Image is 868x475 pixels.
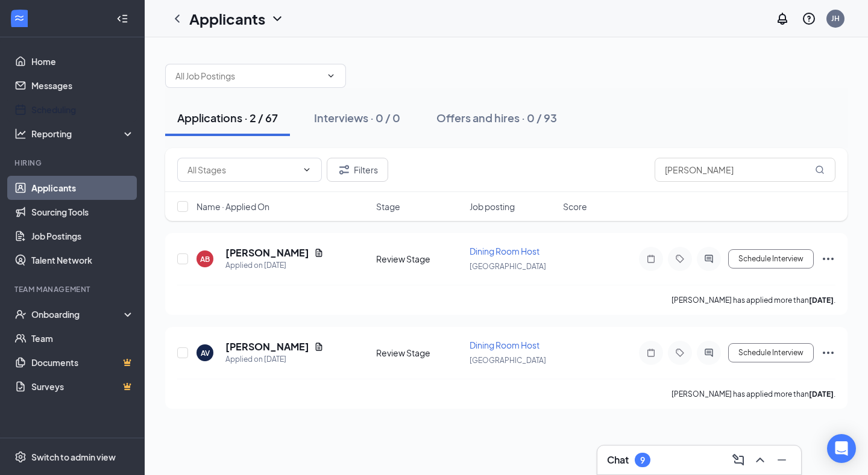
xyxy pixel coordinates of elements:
[201,348,210,358] div: AV
[31,73,134,98] a: Messages
[673,254,687,264] svg: Tag
[563,200,587,213] span: Score
[225,353,324,365] div: Applied on [DATE]
[31,326,134,350] a: Team
[31,128,135,140] div: Reporting
[809,296,834,305] b: [DATE]
[327,158,388,182] button: Filter Filters
[655,158,835,182] input: Search in applications
[14,451,27,463] svg: Settings
[644,254,658,264] svg: Note
[14,284,132,294] div: Team Management
[31,248,134,272] a: Talent Network
[200,254,210,264] div: AB
[470,356,546,365] span: [GEOGRAPHIC_DATA]
[772,450,791,470] button: Minimize
[376,347,462,359] div: Review Stage
[197,200,269,213] span: Name · Applied On
[225,246,309,259] h5: [PERSON_NAME]
[337,163,351,177] svg: Filter
[31,308,124,320] div: Onboarding
[31,224,134,248] a: Job Postings
[314,248,324,258] svg: Document
[14,128,27,140] svg: Analysis
[644,348,658,358] svg: Note
[31,451,116,463] div: Switch to admin view
[470,340,539,350] span: Dining Room Host
[314,110,400,125] div: Interviews · 0 / 0
[31,350,134,374] a: DocumentsCrown
[728,343,814,362] button: Schedule Interview
[753,453,767,467] svg: ChevronUp
[31,374,134,399] a: SurveysCrown
[671,295,835,305] p: [PERSON_NAME] has applied more than .
[775,11,790,26] svg: Notifications
[14,308,27,320] svg: UserCheck
[270,11,285,26] svg: ChevronDown
[225,340,309,353] h5: [PERSON_NAME]
[177,110,278,125] div: Applications · 2 / 67
[116,13,128,25] svg: Collapse
[750,450,770,470] button: ChevronUp
[436,110,557,125] div: Offers and hires · 0 / 93
[314,342,324,352] svg: Document
[470,246,539,256] span: Dining Room Host
[802,11,816,26] svg: QuestionInfo
[809,390,834,399] b: [DATE]
[376,200,400,213] span: Stage
[702,348,716,358] svg: ActiveChat
[170,11,184,26] svg: ChevronLeft
[225,259,324,272] div: Applied on [DATE]
[775,453,789,467] svg: Minimize
[607,453,629,467] h3: Chat
[821,346,835,360] svg: Ellipses
[31,200,134,224] a: Sourcing Tools
[728,249,814,269] button: Schedule Interview
[326,71,336,81] svg: ChevronDown
[821,252,835,266] svg: Ellipses
[14,158,132,168] div: Hiring
[673,348,687,358] svg: Tag
[470,200,515,213] span: Job posting
[31,49,134,73] a: Home
[815,165,825,175] svg: MagnifyingGlass
[640,455,645,465] div: 9
[13,12,25,24] svg: WorkstreamLogo
[31,176,134,200] a: Applicants
[187,163,297,176] input: All Stages
[831,13,840,23] div: JH
[729,450,748,470] button: ComposeMessage
[470,262,546,271] span: [GEOGRAPHIC_DATA]
[702,254,716,264] svg: ActiveChat
[376,253,462,265] div: Review Stage
[731,453,746,467] svg: ComposeMessage
[175,69,321,82] input: All Job Postings
[671,389,835,399] p: [PERSON_NAME] has applied more than .
[31,98,134,122] a: Scheduling
[827,434,856,463] div: Open Intercom Messenger
[189,8,265,29] h1: Applicants
[302,165,312,175] svg: ChevronDown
